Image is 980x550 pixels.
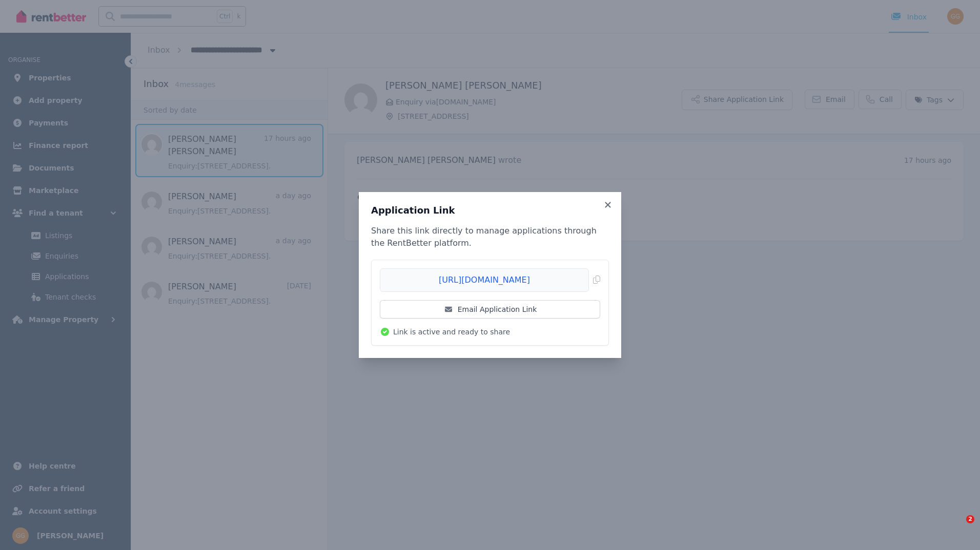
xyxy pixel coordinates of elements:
[380,300,600,319] a: Email Application Link
[945,515,970,540] iframe: Intercom live chat
[393,327,510,337] span: Link is active and ready to share
[371,204,609,217] h3: Application Link
[966,515,974,523] span: 2
[371,225,609,249] p: Share this link directly to manage applications through the RentBetter platform.
[380,268,600,292] button: [URL][DOMAIN_NAME]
